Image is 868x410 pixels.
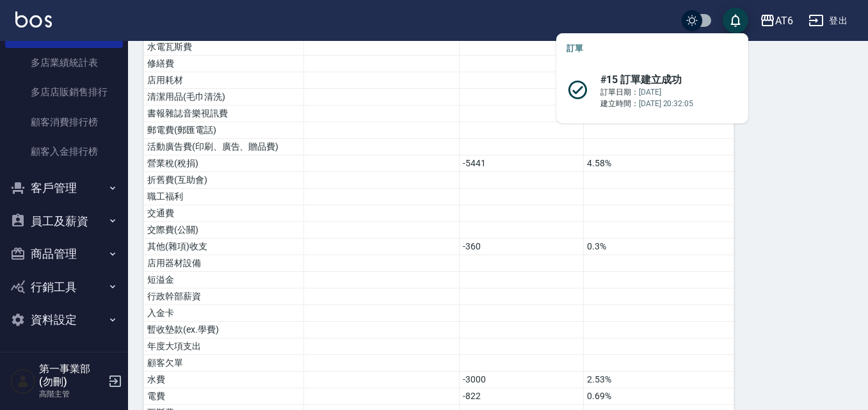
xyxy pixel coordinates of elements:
button: 行銷工具 [5,271,123,304]
button: 員工及薪資 [5,205,123,238]
a: 顧客入金排行榜 [5,137,123,166]
p: 高階主管 [39,388,104,400]
h5: 第一事業部 (勿刪) [39,363,104,388]
td: -822 [460,388,584,405]
td: 修繕費 [144,56,304,72]
button: 商品管理 [5,237,123,271]
td: 其他(雜項)收支 [144,239,304,255]
button: 客戶管理 [5,171,123,205]
td: 清潔用品(毛巾清洗) [144,89,304,106]
td: 店用器材設備 [144,255,304,272]
a: 多店店販銷售排行 [5,77,123,107]
img: Person [10,368,36,394]
button: 資料設定 [5,303,123,336]
td: -3000 [460,372,584,388]
td: 交通費 [144,205,304,222]
a: 顧客消費排行榜 [5,107,123,137]
td: 職工福利 [144,189,304,205]
td: 折舊費(互助會) [144,172,304,189]
td: 短溢金 [144,272,304,288]
img: Logo [15,12,52,28]
td: 顧客欠單 [144,355,304,372]
td: 水費 [144,372,304,388]
td: 活動廣告費(印刷、廣告、贈品費) [144,139,304,155]
span: 建立時間： [600,99,639,108]
td: -360 [460,239,584,255]
span: #15 訂單建立成功 [600,73,718,86]
td: 交際費(公關) [144,222,304,239]
a: 多店業績統計表 [5,48,123,77]
span: 訂單日期： [600,88,639,97]
td: 營業稅(稅捐) [144,155,304,172]
td: 暫收墊款(ex.學費) [144,322,304,338]
td: 店用耗材 [144,72,304,89]
td: 入金卡 [144,305,304,322]
div: 訂單 [556,33,748,64]
td: 0.69% [584,388,734,405]
td: 0.3% [584,239,734,255]
button: save [723,8,748,33]
td: 郵電費(郵匯電話) [144,122,304,139]
td: 書報雜誌音樂視訊費 [144,106,304,122]
td: 水電瓦斯費 [144,39,304,56]
td: 年度大項支出 [144,338,304,355]
p: [DATE] [DATE] 20:32:05 [600,86,718,109]
td: 2.53% [584,372,734,388]
td: -5441 [460,155,584,172]
button: 登出 [803,9,853,33]
td: 4.58% [584,155,734,172]
div: AT6 [775,13,793,29]
button: AT6 [755,8,798,34]
td: 行政幹部薪資 [144,288,304,305]
td: 電費 [144,388,304,405]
